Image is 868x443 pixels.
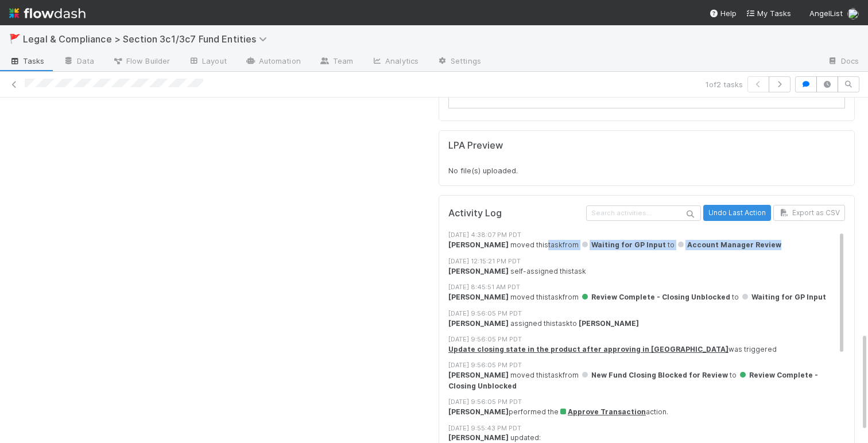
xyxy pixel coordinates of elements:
[448,345,728,353] a: Update closing state in the product after approving in [GEOGRAPHIC_DATA]
[448,407,509,416] strong: [PERSON_NAME]
[448,397,845,407] div: [DATE] 9:56:05 PM PDT
[448,423,845,433] div: [DATE] 9:55:43 PM PDT
[448,433,509,442] strong: [PERSON_NAME]
[448,266,845,277] div: self-assigned this task
[448,292,845,302] div: moved this task from to
[448,335,845,344] div: [DATE] 9:56:05 PM PDT
[448,282,845,292] div: [DATE] 8:45:51 AM PDT
[23,33,273,45] span: Legal & Compliance > Section 3c1/3c7 Fund Entities
[448,240,509,249] strong: [PERSON_NAME]
[580,371,728,379] span: New Fund Closing Blocked for Review
[448,257,845,266] div: [DATE] 12:15:21 PM PDT
[448,371,818,390] span: Review Complete - Closing Unblocked
[179,53,236,71] a: Layout
[113,55,170,67] span: Flow Builder
[809,9,843,18] span: AngelList
[579,319,639,328] strong: [PERSON_NAME]
[448,319,509,328] strong: [PERSON_NAME]
[580,293,730,301] span: Review Complete - Closing Unblocked
[236,53,310,71] a: Automation
[448,344,845,355] div: was triggered
[448,208,584,219] h5: Activity Log
[103,53,179,71] a: Flow Builder
[448,318,845,329] div: assigned this task to
[559,407,646,416] a: Approve Transaction
[586,205,701,221] input: Search activities...
[773,205,845,221] button: Export as CSV
[362,53,428,71] a: Analytics
[9,55,45,67] span: Tasks
[703,205,771,221] button: Undo Last Action
[448,230,845,240] div: [DATE] 4:38:07 PM PDT
[448,140,845,177] div: No file(s) uploaded.
[706,79,743,90] span: 1 of 2 tasks
[448,407,845,417] div: performed the action.
[448,240,845,250] div: moved this task from to
[9,3,86,23] img: logo-inverted-e16ddd16eac7371096b0.svg
[428,53,490,71] a: Settings
[709,7,737,19] div: Help
[448,360,845,370] div: [DATE] 9:56:05 PM PDT
[448,309,845,318] div: [DATE] 9:56:05 PM PDT
[54,53,103,71] a: Data
[746,7,791,19] a: My Tasks
[741,293,826,301] span: Waiting for GP Input
[9,34,21,44] span: 🚩
[448,371,509,379] strong: [PERSON_NAME]
[847,8,859,20] img: avatar_b2bc0626-0e5e-4d5b-ba4f-1f6eb2db8905.png
[448,140,503,151] h5: LPA Preview
[448,370,845,391] div: moved this task from to
[746,9,791,18] span: My Tasks
[448,267,509,275] strong: [PERSON_NAME]
[676,240,781,249] span: Account Manager Review
[818,53,868,71] a: Docs
[448,293,509,301] strong: [PERSON_NAME]
[310,53,362,71] a: Team
[580,240,666,249] span: Waiting for GP Input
